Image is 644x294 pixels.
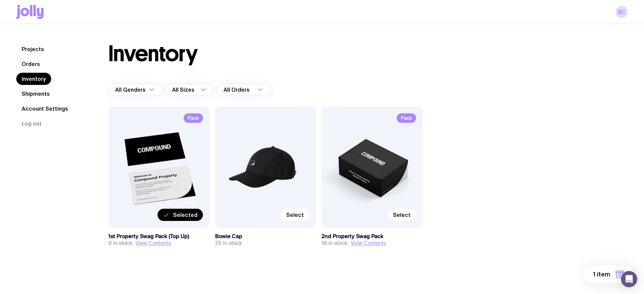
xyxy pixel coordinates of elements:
span: Select [393,211,411,218]
span: Select [286,211,304,218]
span: Pack [184,113,203,123]
a: Shipments [16,88,55,100]
span: 9 in stock [108,240,132,247]
span: Selected [173,211,198,218]
div: Search for option [165,84,214,96]
span: 18 in stock [321,240,347,247]
input: Search for option [196,84,199,96]
span: Pack [397,113,416,123]
span: All Orders [224,84,251,96]
input: Search for option [251,84,255,96]
button: View Contents [136,240,171,247]
a: Projects [16,43,49,55]
button: Log out [16,117,47,130]
a: Inventory [16,73,51,85]
h3: 2nd Property Swag Pack [321,233,423,240]
span: All Genders [115,84,147,96]
h1: Inventory [108,43,198,65]
div: Open Intercom Messenger [621,271,637,287]
span: All Sizes [172,84,196,96]
button: View Contents [351,240,386,247]
a: Orders [16,58,45,70]
a: BC [616,6,628,18]
h3: 1st Property Swag Pack (Top Up) [108,233,210,240]
h3: Bowie Cap [215,233,316,240]
div: Search for option [108,84,163,96]
div: Search for option [217,84,271,96]
a: Account Settings [16,103,74,115]
span: 25 in stock [215,240,242,247]
button: 1 item [584,266,633,283]
span: 1 item [593,270,610,278]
